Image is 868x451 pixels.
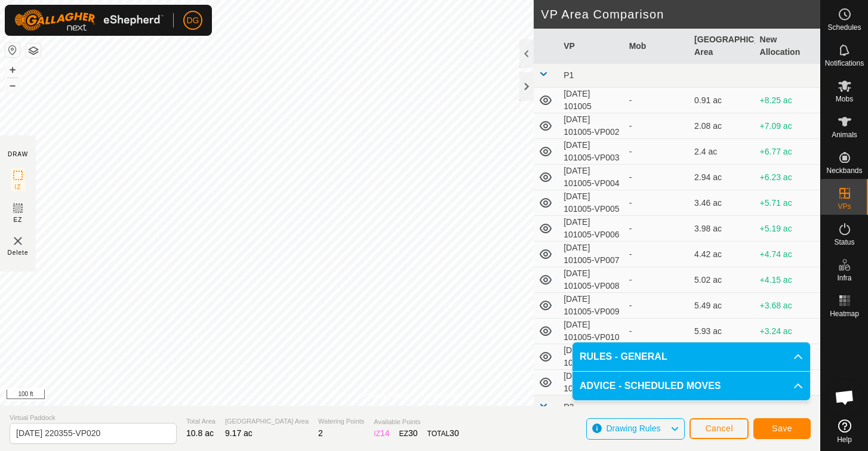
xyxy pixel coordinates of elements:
[186,428,214,438] span: 10.8 ac
[564,402,574,412] span: P2
[187,14,199,27] span: DG
[690,113,755,139] td: 2.08 ac
[837,274,851,282] span: Infra
[690,139,755,165] td: 2.4 ac
[624,29,690,64] th: Mob
[830,310,859,317] span: Heatmap
[690,267,755,293] td: 5.02 ac
[380,428,390,438] span: 14
[10,413,177,423] span: Virtual Paddock
[837,436,852,443] span: Help
[755,267,820,293] td: +4.15 ac
[5,78,20,92] button: –
[690,242,755,267] td: 4.42 ac
[559,113,624,139] td: [DATE] 101005-VP002
[629,146,685,158] div: -
[26,44,41,58] button: Map Layers
[427,427,459,440] div: TOTAL
[629,120,685,132] div: -
[629,171,685,184] div: -
[580,379,721,393] span: ADVICE - SCHEDULED MOVES
[705,424,733,433] span: Cancel
[836,95,853,103] span: Mobs
[690,293,755,319] td: 5.49 ac
[450,428,459,438] span: 30
[755,139,820,165] td: +6.77 ac
[14,215,23,224] span: EZ
[825,60,864,67] span: Notifications
[225,428,253,438] span: 9.17 ac
[629,325,685,338] div: -
[559,267,624,293] td: [DATE] 101005-VP008
[318,428,323,438] span: 2
[629,223,685,235] div: -
[755,165,820,190] td: +6.23 ac
[690,29,755,64] th: [GEOGRAPHIC_DATA] Area
[834,239,854,246] span: Status
[629,94,685,107] div: -
[832,131,857,138] span: Animals
[14,10,164,31] img: Gallagher Logo
[559,190,624,216] td: [DATE] 101005-VP005
[559,370,624,396] td: [DATE] 101005-VP012
[629,248,685,261] div: -
[606,424,660,433] span: Drawing Rules
[690,319,755,344] td: 5.93 ac
[772,424,792,433] span: Save
[225,416,309,427] span: [GEOGRAPHIC_DATA] Area
[422,390,457,401] a: Contact Us
[629,274,685,286] div: -
[15,183,21,191] span: IZ
[753,418,811,439] button: Save
[827,379,863,415] div: Open chat
[755,319,820,344] td: +3.24 ac
[755,242,820,267] td: +4.74 ac
[755,88,820,113] td: +8.25 ac
[559,293,624,319] td: [DATE] 101005-VP009
[755,190,820,216] td: +5.71 ac
[572,342,810,371] p-accordion-header: RULES - GENERAL
[408,428,418,438] span: 30
[559,165,624,190] td: [DATE] 101005-VP004
[826,167,862,174] span: Neckbands
[572,372,810,400] p-accordion-header: ADVICE - SCHEDULED MOVES
[5,63,20,77] button: +
[374,427,389,440] div: IZ
[541,7,820,21] h2: VP Area Comparison
[399,427,418,440] div: EZ
[690,216,755,242] td: 3.98 ac
[559,216,624,242] td: [DATE] 101005-VP006
[318,416,364,427] span: Watering Points
[755,216,820,242] td: +5.19 ac
[580,350,667,364] span: RULES - GENERAL
[755,29,820,64] th: New Allocation
[690,165,755,190] td: 2.94 ac
[690,88,755,113] td: 0.91 ac
[690,190,755,216] td: 3.46 ac
[559,88,624,113] td: [DATE] 101005
[559,344,624,370] td: [DATE] 101005-VP011
[8,150,28,159] div: DRAW
[629,197,685,209] div: -
[559,29,624,64] th: VP
[755,293,820,319] td: +3.68 ac
[186,416,216,427] span: Total Area
[827,24,861,31] span: Schedules
[821,415,868,448] a: Help
[363,390,408,401] a: Privacy Policy
[559,319,624,344] td: [DATE] 101005-VP010
[374,417,458,427] span: Available Points
[8,248,29,257] span: Delete
[755,113,820,139] td: +7.09 ac
[690,418,749,439] button: Cancel
[11,234,25,248] img: VP
[564,70,574,80] span: P1
[629,299,685,312] div: -
[559,139,624,165] td: [DATE] 101005-VP003
[838,203,851,210] span: VPs
[5,43,20,57] button: Reset Map
[559,242,624,267] td: [DATE] 101005-VP007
